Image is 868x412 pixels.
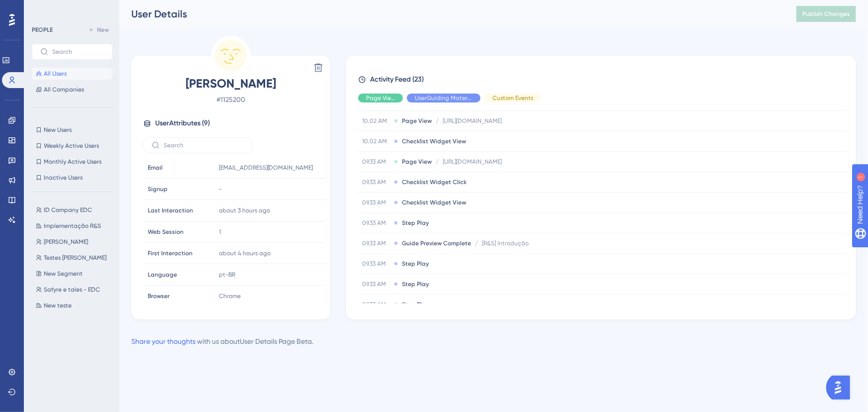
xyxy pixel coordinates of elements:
span: New Segment [44,270,83,278]
button: Publish Changes [796,6,856,22]
button: All Companies [32,84,112,96]
span: [PERSON_NAME] [143,76,318,92]
span: / [436,158,439,166]
button: New teste [32,300,118,311]
span: Guide Preview Complete [402,239,471,247]
input: Search [164,142,244,149]
button: Inactive Users [32,172,112,184]
span: Publish Changes [802,10,850,18]
button: Implementação R&S [32,220,118,232]
span: Browser [148,292,170,300]
button: New Users [32,124,112,136]
span: 1 [219,228,221,236]
button: [PERSON_NAME] [32,236,118,248]
span: 09.33 AM [362,219,390,227]
div: with us about User Details Page Beta . [131,335,313,347]
span: Safyre e tales - EDC [44,286,100,294]
span: Implementação R&S [44,222,101,230]
button: All Users [32,68,112,80]
span: New Users [44,126,72,134]
iframe: UserGuiding AI Assistant Launcher [826,373,856,403]
span: Testes [PERSON_NAME] [44,254,106,262]
time: about 4 hours ago [219,250,271,257]
span: Page View [402,117,432,125]
span: pt-BR [219,271,235,279]
span: Custom Events [492,94,533,102]
span: Language [148,271,177,279]
span: Checklist Widget View [402,199,466,206]
span: Web Session [148,228,184,236]
input: Search [52,48,104,55]
span: Step Play [402,219,429,227]
span: User Attributes ( 9 ) [155,117,210,129]
span: [EMAIL_ADDRESS][DOMAIN_NAME] [219,164,313,172]
span: [PERSON_NAME] [44,238,88,246]
span: 09.33 AM [362,301,390,309]
span: Weekly Active Users [44,142,99,150]
button: New Segment [32,268,118,280]
span: [URL][DOMAIN_NAME] [443,117,502,125]
span: 09.33 AM [362,178,390,186]
span: Step Play [402,260,429,268]
span: [URL][DOMAIN_NAME] [443,158,502,166]
span: 09.33 AM [362,239,390,247]
span: 10.02 AM [362,117,390,125]
span: Inactive Users [44,174,83,182]
span: Activity Feed (23) [370,74,424,86]
span: Checklist Widget Click [402,178,467,186]
button: Weekly Active Users [32,140,112,152]
button: New [85,24,112,36]
span: 09.33 AM [362,158,390,166]
span: Page View [366,94,395,102]
span: 09.33 AM [362,280,390,288]
span: 10.02 AM [362,137,390,145]
button: Monthly Active Users [32,156,112,168]
span: [R&S] Introdução [482,239,529,247]
button: ID Company EDC [32,204,118,216]
span: 09.33 AM [362,199,390,206]
span: New teste [44,302,72,309]
span: Chrome [219,292,241,300]
span: Step Play [402,301,429,309]
span: New [97,26,109,34]
span: Page View [402,158,432,166]
span: / [475,239,478,247]
span: Last Interaction [148,206,193,214]
span: ID Company EDC [44,206,92,214]
span: First Interaction [148,249,193,257]
span: Email [148,164,163,172]
span: All Companies [44,86,84,94]
span: / [436,117,439,125]
span: All Users [44,70,67,78]
span: # 1125200 [143,94,318,105]
div: User Details [131,7,772,21]
span: Monthly Active Users [44,158,101,166]
span: Step Play [402,280,429,288]
a: Share your thoughts [131,337,195,345]
div: PEOPLE [32,26,53,34]
time: about 3 hours ago [219,207,270,214]
span: - [219,185,222,193]
span: 09.33 AM [362,260,390,268]
button: Testes [PERSON_NAME] [32,252,118,264]
button: Safyre e tales - EDC [32,284,118,296]
span: Signup [148,185,168,193]
span: Need Help? [23,2,62,14]
span: UserGuiding Material [415,94,473,102]
div: 1 [69,5,72,13]
span: Checklist Widget View [402,137,466,145]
